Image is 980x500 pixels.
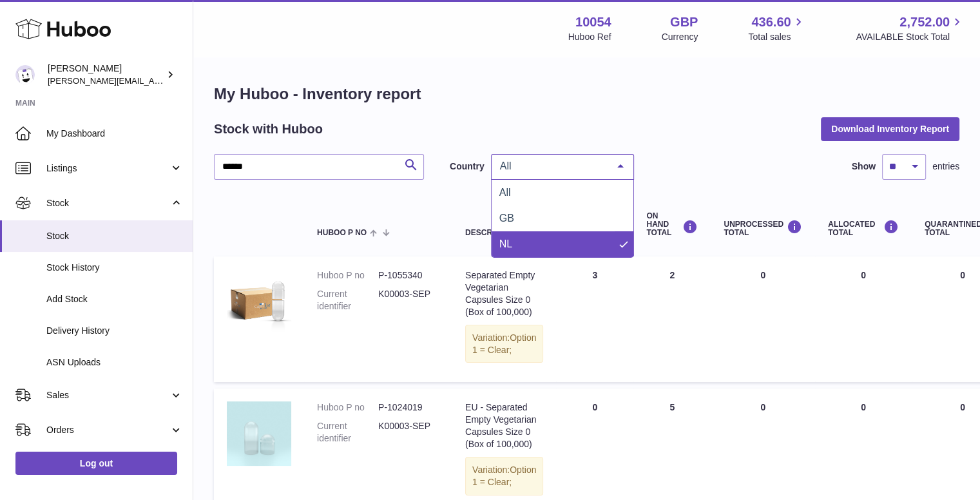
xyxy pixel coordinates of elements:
span: Sales [46,389,169,401]
dd: K00003-SEP [378,420,439,445]
strong: GBP [670,14,698,31]
span: Option 1 = Clear; [472,465,536,487]
dt: Huboo P no [317,269,378,282]
span: entries [932,160,959,173]
div: Huboo Ref [568,31,611,43]
dt: Huboo P no [317,401,378,414]
span: Stock [46,197,169,209]
a: 436.60 Total sales [748,14,805,43]
div: Separated Empty Vegetarian Capsules Size 0 (Box of 100,000) [465,269,543,318]
span: 436.60 [751,14,791,31]
dt: Current identifier [317,288,378,312]
span: My Dashboard [46,128,183,140]
label: Country [450,160,485,173]
dt: Current identifier [317,420,378,445]
dd: P-1024019 [378,401,439,414]
img: product image [227,401,291,466]
span: All [497,160,608,173]
a: 2,752.00 AVAILABLE Stock Total [856,14,965,43]
div: [PERSON_NAME] [48,63,164,87]
span: GB [499,213,514,224]
img: product image [227,269,291,334]
div: Currency [662,31,698,43]
div: UNPROCESSED Total [724,220,802,237]
span: Stock [46,230,183,242]
td: 0 [711,256,815,382]
td: 2 [633,256,711,382]
span: Orders [46,424,169,436]
strong: 10054 [575,14,611,31]
span: Add Stock [46,293,183,305]
label: Show [852,160,876,173]
dd: K00003-SEP [378,288,439,312]
div: EU - Separated Empty Vegetarian Capsules Size 0 (Box of 100,000) [465,401,543,450]
h2: Stock with Huboo [214,120,323,138]
span: Huboo P no [317,229,367,237]
td: 0 [815,256,912,382]
span: Total sales [748,31,805,43]
span: Listings [46,162,169,175]
h1: My Huboo - Inventory report [214,84,959,104]
span: AVAILABLE Stock Total [856,31,965,43]
img: luz@capsuline.com [15,65,35,84]
span: Description [465,229,518,237]
span: [PERSON_NAME][EMAIL_ADDRESS][DOMAIN_NAME] [48,75,258,86]
div: Variation: [465,325,543,363]
span: Delivery History [46,325,183,337]
div: ALLOCATED Total [828,220,899,237]
span: 0 [960,270,965,280]
span: All [499,187,511,198]
span: 2,752.00 [899,14,950,31]
div: Variation: [465,457,543,495]
span: Option 1 = Clear; [472,332,536,355]
div: ON HAND Total [646,212,698,238]
dd: P-1055340 [378,269,439,282]
td: 3 [556,256,633,382]
button: Download Inventory Report [821,117,959,140]
span: ASN Uploads [46,356,183,369]
span: Stock History [46,262,183,274]
a: Log out [15,452,177,475]
span: NL [499,238,512,249]
span: 0 [960,402,965,412]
